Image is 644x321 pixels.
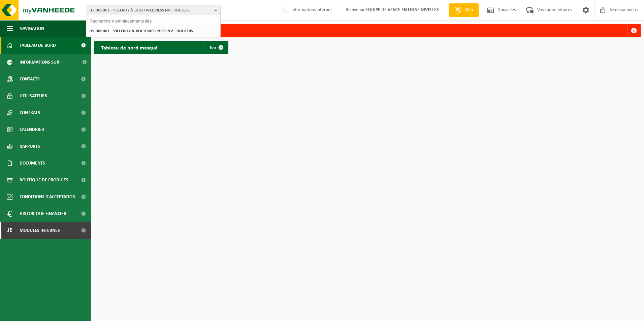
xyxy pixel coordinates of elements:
span: Informations sur l’entreprise [20,54,78,71]
input: Recherche d’emplacements liés [88,17,219,25]
span: Historique financier [20,205,66,222]
span: Je [7,222,13,239]
h2: Tableau de bord masqué [94,41,164,54]
span: Documents [20,155,45,172]
span: Contacts [20,71,40,87]
a: Citer [449,3,479,17]
span: Boutique de produits [20,172,68,188]
strong: 01-000001 - VILLEROY & BOCH WELLNESS NV - ROULERS [90,29,193,33]
span: Calendrier [20,121,44,138]
span: Tableau de bord [20,37,56,54]
span: Navigation [20,20,44,37]
button: 01-000001 - VILLEROY & BOCH WELLNESS NV - ROULERS [86,5,221,15]
strong: EQUIPE DE VENTE EN LIGNE NIVELLES [365,7,439,12]
font: Bienvenue [346,7,439,12]
span: Contrats [20,104,40,121]
span: Citer [463,7,475,13]
span: Utilisateurs [20,87,47,104]
span: 01-000001 - VILLEROY & BOCH WELLNESS NV - ROULERS [90,5,212,15]
label: Informations internes [282,5,332,15]
span: Rapports [20,138,40,155]
span: Modules internes [20,222,60,239]
span: Conditions d’acceptation [20,188,75,205]
div: Ce parti n’existe pas [107,24,627,37]
span: Ton [210,45,216,50]
a: Ton [204,41,228,54]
